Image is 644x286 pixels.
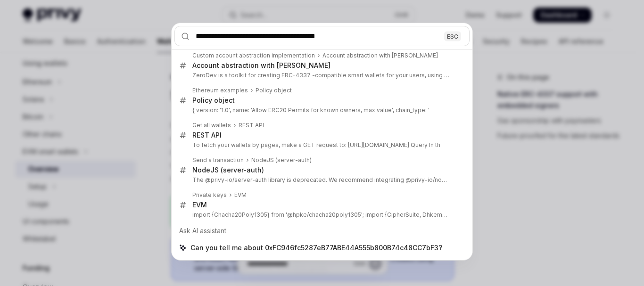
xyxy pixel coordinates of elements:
p: To fetch your wallets by pages, make a GET request to: [URL][DOMAIN_NAME] Query In th [192,141,450,149]
p: { version: '1.0', name: 'Allow ERC20 Permits for known owners, max value', chain_type: ' [192,106,450,114]
div: Get all wallets [192,122,231,129]
div: REST API [239,122,264,129]
div: Account abstraction with [PERSON_NAME] [322,52,438,59]
div: REST API [192,131,222,139]
div: Account abstraction with [PERSON_NAME] [192,61,330,70]
div: Custom account abstraction implementation [192,52,315,59]
div: ESC [444,31,461,41]
div: Ethereum examples [192,87,248,94]
div: Policy object [192,96,235,105]
div: Policy object [256,87,292,94]
p: ZeroDev is a toolkit for creating ERC-4337 -compatible smart wallets for your users, using the user' [192,72,450,79]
